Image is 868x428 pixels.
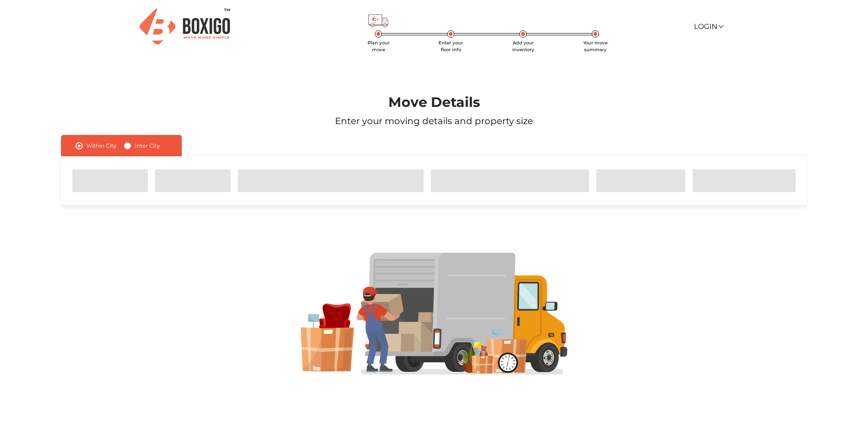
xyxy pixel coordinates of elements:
[35,94,833,111] h1: Move Details
[439,40,463,53] span: Enter your floor info
[35,114,833,128] p: Enter your moving details and property size
[135,140,160,151] label: Inter City
[368,40,390,53] span: Plan your move
[694,22,723,31] a: Login
[583,40,608,53] span: Your move summary
[140,9,230,44] img: Boxigo
[512,40,534,53] span: Add your inventory
[86,140,117,151] label: Within City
